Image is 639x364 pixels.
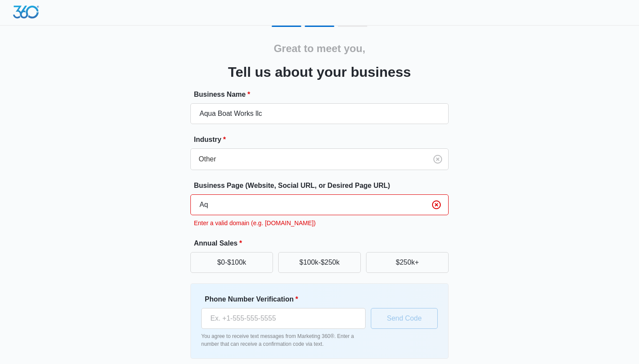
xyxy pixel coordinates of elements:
input: e.g. janesplumbing.com [190,194,449,215]
button: Clear [429,198,443,212]
label: Industry [194,134,452,145]
input: Ex. +1-555-555-5555 [201,308,366,329]
label: Phone Number Verification [205,294,369,305]
button: Clear [431,152,445,166]
label: Business Name [194,89,452,100]
label: Business Page (Website, Social URL, or Desired Page URL) [194,180,452,191]
button: $100k-$250k [278,252,361,273]
p: You agree to receive text messages from Marketing 360®. Enter a number that can receive a confirm... [201,332,366,348]
p: Enter a valid domain (e.g. [DOMAIN_NAME]) [194,219,449,228]
button: $250k+ [366,252,449,273]
h3: Tell us about your business [228,62,411,82]
button: $0-$100k [190,252,273,273]
h2: Great to meet you, [274,41,366,56]
input: e.g. Jane's Plumbing [190,103,449,124]
label: Annual Sales [194,238,452,249]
